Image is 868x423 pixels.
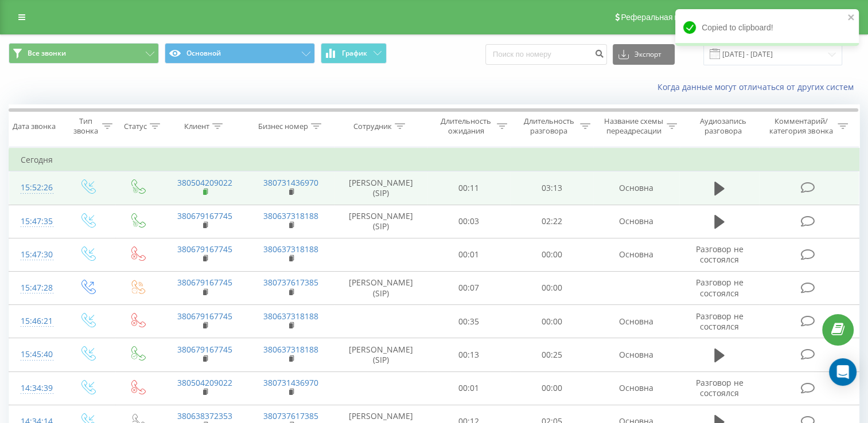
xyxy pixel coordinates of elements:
[165,43,315,64] button: Основной
[13,122,56,131] div: Дата звонка
[427,371,511,405] td: 00:01
[263,311,318,322] a: 380637318188
[427,271,511,304] td: 00:07
[510,171,593,205] td: 03:13
[263,210,318,221] a: 380637318188
[427,205,511,238] td: 00:03
[621,13,715,22] span: Реферальная программа
[263,277,318,288] a: 380737617385
[438,116,495,136] div: Длительность ожидания
[263,377,318,388] a: 380731436970
[353,122,392,131] div: Сотрудник
[263,410,318,421] a: 380737617385
[695,244,743,265] span: Разговор не состоялся
[768,116,835,136] div: Комментарий/категория звонка
[690,116,757,136] div: Аудиозапись разговора
[829,358,857,386] div: Open Intercom Messenger
[177,410,232,421] a: 380638372353
[184,122,209,131] div: Клиент
[342,49,367,57] span: График
[847,13,855,23] button: close
[657,81,859,92] a: Когда данные могут отличаться от других систем
[72,116,99,136] div: Тип звонка
[21,310,50,332] div: 15:46:21
[334,271,427,304] td: [PERSON_NAME] (SIP)
[510,205,593,238] td: 02:22
[510,371,593,405] td: 00:00
[263,177,318,188] a: 380731436970
[593,171,679,205] td: Основна
[695,277,743,298] span: Разговор не состоялся
[9,43,159,64] button: Все звонки
[427,238,511,271] td: 00:01
[510,338,593,371] td: 00:25
[21,210,50,233] div: 15:47:35
[9,148,859,171] td: Сегодня
[177,344,232,355] a: 380679167745
[334,171,427,205] td: [PERSON_NAME] (SIP)
[593,371,679,405] td: Основна
[321,43,387,64] button: График
[593,238,679,271] td: Основна
[593,338,679,371] td: Основна
[21,177,50,199] div: 15:52:26
[427,171,511,205] td: 00:11
[675,9,859,46] div: Copied to clipboard!
[177,377,232,388] a: 380504209022
[593,205,679,238] td: Основна
[177,277,232,288] a: 380679167745
[510,305,593,338] td: 00:00
[21,377,50,399] div: 14:34:39
[21,277,50,299] div: 15:47:28
[263,244,318,254] a: 380637318188
[593,305,679,338] td: Основна
[177,210,232,221] a: 380679167745
[177,244,232,254] a: 380679167745
[21,244,50,266] div: 15:47:30
[21,343,50,366] div: 15:45:40
[28,49,66,58] span: Все звонки
[485,44,607,65] input: Поиск по номеру
[427,338,511,371] td: 00:13
[604,116,664,136] div: Название схемы переадресации
[258,122,308,131] div: Бизнес номер
[613,44,675,65] button: Экспорт
[263,344,318,355] a: 380637318188
[177,311,232,322] a: 380679167745
[510,271,593,304] td: 00:00
[427,305,511,338] td: 00:35
[177,177,232,188] a: 380504209022
[334,338,427,371] td: [PERSON_NAME] (SIP)
[124,122,147,131] div: Статус
[520,116,577,136] div: Длительность разговора
[510,238,593,271] td: 00:00
[334,205,427,238] td: [PERSON_NAME] (SIP)
[695,377,743,398] span: Разговор не состоялся
[695,311,743,332] span: Разговор не состоялся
